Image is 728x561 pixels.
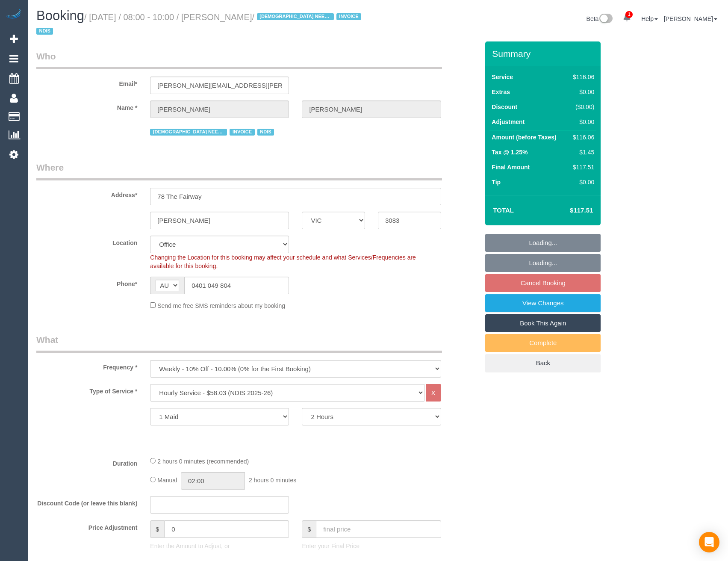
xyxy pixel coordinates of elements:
span: [DEMOGRAPHIC_DATA] NEEDED [257,13,334,20]
span: 1 [625,11,633,18]
a: Beta [587,15,613,22]
span: NDIS [257,129,274,136]
label: Duration [30,456,144,468]
legend: Who [36,50,442,69]
label: Address* [30,188,144,199]
strong: Total [493,207,514,214]
img: New interface [598,14,613,25]
span: Booking [36,8,84,23]
a: 1 [619,9,635,27]
div: $0.00 [569,88,594,96]
img: Automaid Logo [5,9,22,21]
div: $116.06 [569,73,594,81]
div: $0.00 [569,178,594,186]
a: View Changes [485,294,601,312]
p: Enter the Amount to Adjust, or [150,542,289,550]
label: Tip [492,178,501,186]
label: Extras [492,88,510,96]
label: Discount [492,103,517,111]
label: Price Adjustment [30,520,144,532]
a: Book This Again [485,314,601,332]
span: $ [302,520,316,538]
legend: Where [36,161,442,180]
label: Final Amount [492,163,530,171]
span: INVOICE [336,13,361,20]
div: $1.45 [569,148,594,156]
div: ($0.00) [569,103,594,111]
input: Post Code* [378,212,441,229]
span: $ [150,520,164,538]
span: Changing the Location for this booking may affect your schedule and what Services/Frequencies are... [150,254,416,269]
a: [PERSON_NAME] [664,15,717,22]
input: Suburb* [150,212,289,229]
label: Adjustment [492,118,525,126]
span: 2 hours 0 minutes [249,477,296,484]
span: Send me free SMS reminders about my booking [157,302,285,309]
label: Service [492,73,513,81]
div: $117.51 [569,163,594,171]
span: Manual [157,477,177,484]
small: / [DATE] / 08:00 - 10:00 / [PERSON_NAME] [36,12,364,36]
label: Amount (before Taxes) [492,133,556,142]
div: $0.00 [569,118,594,126]
legend: What [36,334,442,353]
input: Phone* [184,277,289,294]
span: 2 hours 0 minutes (recommended) [157,458,249,465]
label: Type of Service * [30,384,144,396]
span: NDIS [36,28,53,35]
label: Name * [30,100,144,112]
label: Email* [30,77,144,88]
label: Tax @ 1.25% [492,148,528,156]
span: [DEMOGRAPHIC_DATA] NEEDED [150,129,227,136]
label: Phone* [30,277,144,288]
p: Enter your Final Price [302,542,441,550]
input: First Name* [150,100,289,118]
a: Help [641,15,658,22]
input: Email* [150,77,289,94]
span: INVOICE [230,129,254,136]
label: Frequency * [30,360,144,372]
div: Open Intercom Messenger [699,532,719,552]
a: Back [485,354,601,372]
label: Discount Code (or leave this blank) [30,496,144,508]
h3: Summary [492,49,596,59]
label: Location [30,236,144,247]
input: Last Name* [302,100,441,118]
h4: $117.51 [544,207,593,214]
input: final price [316,520,441,538]
div: $116.06 [569,133,594,142]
